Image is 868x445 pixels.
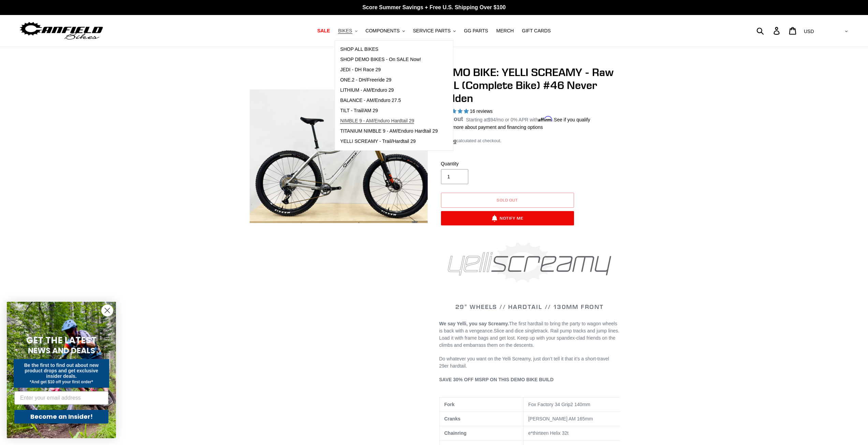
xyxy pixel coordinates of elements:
[410,26,459,35] button: SERVICE PARTS
[522,28,551,34] span: GIFT CARDS
[538,116,553,122] span: Affirm
[413,28,451,34] span: SERVICE PARTS
[439,320,620,349] p: Slice and dice singletrack. Rail pump tracks and jump lines. Load it with frame bags and get lost...
[439,108,470,114] span: 5.00 stars
[30,380,93,384] span: *And get $10 off your first order*
[335,26,361,35] button: BIKES
[28,345,95,356] span: NEWS AND DEALS
[528,430,569,436] span: e*thirteen Helix 32t
[496,28,514,34] span: MERCH
[439,356,609,369] span: Do whatever you want on the Yelli Screamy, just don’t tell it that it’s a short-travel 29er hardt...
[340,98,401,103] span: BALANCE - AM/Enduro 27.5
[439,321,509,326] b: We say Yelli, you say Screamy.
[340,108,378,114] span: TILT - Trail/AM 29
[14,410,108,424] button: Become an Insider!
[518,26,554,35] a: GIFT CARDS
[528,416,593,421] span: [PERSON_NAME] AM 165mm
[19,20,104,42] img: Canfield Bikes
[26,334,97,346] span: GET THE LATEST
[439,66,620,105] h1: DEMO BIKE: YELLI SCREAMY - Raw - XL (Complete Bike) #46 Never Ridden
[444,416,460,421] b: Cranks
[493,26,517,35] a: MERCH
[439,321,617,333] span: The first hardtail to bring the party to wagon wheels is back with a vengeance.
[335,65,443,75] a: JEDI - DH Race 29
[335,106,443,116] a: TILT - Trail/AM 29
[439,137,620,144] div: calculated at checkout.
[444,430,467,436] b: Chainring
[14,391,108,405] input: Enter your email address
[335,44,443,55] a: SHOP ALL BIKES
[362,26,408,35] button: COMPONENTS
[340,67,381,73] span: JEDI - DH Race 29
[488,117,496,122] span: $94
[314,26,333,35] a: SALE
[335,126,443,136] a: TITANIUM NIMBLE 9 - AM/Enduro Hardtail 29
[366,28,400,34] span: COMPONENTS
[439,124,543,130] a: Learn more about payment and financing options
[441,160,506,167] label: Quantity
[466,115,590,123] p: Starting at /mo or 0% APR with .
[455,303,604,311] span: 29" WHEELS // HARDTAIL // 130MM FRONT
[441,193,574,208] button: Sold out
[101,305,113,316] button: Close dialog
[340,46,378,52] span: SHOP ALL BIKES
[338,28,352,34] span: BIKES
[335,55,443,65] a: SHOP DEMO BIKES - On SALE Now!
[340,77,391,83] span: ONE.2 - DH/Freeride 29
[335,75,443,85] a: ONE.2 - DH/Freeride 29
[317,28,330,34] span: SALE
[444,402,455,407] b: Fork
[460,26,491,35] a: GG PARTS
[340,57,421,62] span: SHOP DEMO BIKES - On SALE Now!
[554,117,590,122] a: See if you qualify - Learn more about Affirm Financing (opens in modal)
[760,23,778,38] input: Search
[441,211,574,225] button: Notify Me
[24,362,99,379] span: Be the first to find out about new product drops and get exclusive insider deals.
[528,402,590,407] span: Fox Factory 34 Grip2 140mm
[497,197,518,203] span: Sold out
[335,85,443,95] a: LITHIUM - AM/Enduro 29
[340,118,414,124] span: NIMBLE 9 - AM/Enduro Hardtail 29
[439,377,554,382] span: SAVE 30% OFF MSRP ON THIS DEMO BIKE BUILD
[335,95,443,106] a: BALANCE - AM/Enduro 27.5
[340,128,438,134] span: TITANIUM NIMBLE 9 - AM/Enduro Hardtail 29
[335,136,443,147] a: YELLI SCREAMY - Trail/Hardtail 29
[470,108,492,114] span: 16 reviews
[340,138,416,144] span: YELLI SCREAMY - Trail/Hardtail 29
[464,28,488,34] span: GG PARTS
[340,87,394,93] span: LITHIUM - AM/Enduro 29
[335,116,443,126] a: NIMBLE 9 - AM/Enduro Hardtail 29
